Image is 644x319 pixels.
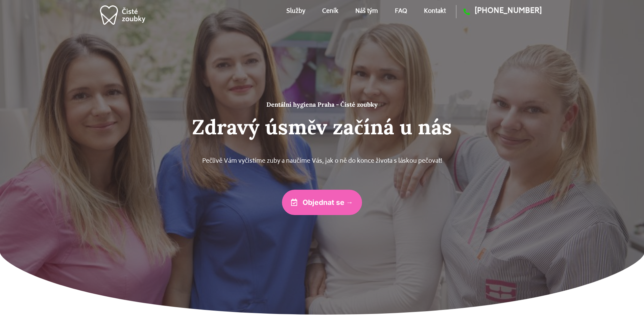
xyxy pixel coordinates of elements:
img: dentální hygiena v praze [99,1,146,29]
p: Pečlivě Vám vyčistíme zuby a naučíme Vás, jak o ně do konce života s láskou pečovat! [119,156,525,167]
h1: Dentální hygiena Praha - Čisté zoubky [119,101,525,108]
span: [PHONE_NUMBER] [470,5,542,18]
a: [PHONE_NUMBER] [456,5,542,18]
h2: Zdravý úsměv začíná u nás [119,115,525,139]
span: Objednat se → [303,199,353,206]
a: Objednat se → [282,190,362,215]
